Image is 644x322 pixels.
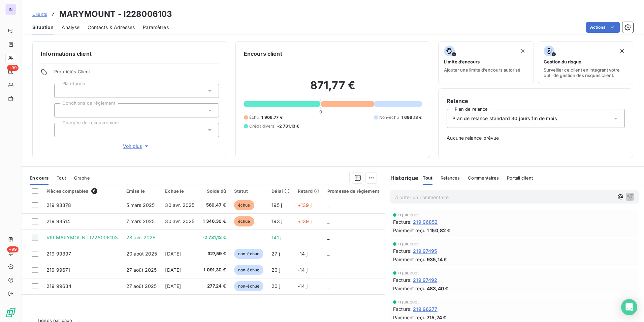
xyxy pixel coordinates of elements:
span: +99 [7,246,19,252]
span: 5 mars 2025 [126,202,155,208]
span: En cours [30,175,49,181]
span: -2 731,13 € [277,123,299,129]
input: Ajouter une valeur [60,107,65,113]
div: Open Intercom Messenger [621,299,637,315]
span: Plan de relance standard 30 jours fin de mois [452,115,557,122]
span: 27 j [271,251,280,257]
span: 141 j [271,235,281,240]
span: -14 j [298,267,308,273]
span: Contacts & Adresses [88,24,135,31]
span: Facture : [393,305,412,313]
span: non-échue [234,265,263,275]
span: -14 j [298,283,308,289]
span: [DATE] [165,283,181,289]
span: Tout [57,175,66,181]
span: Facture : [393,276,412,284]
span: 219 99671 [46,267,70,273]
span: Portail client [507,175,533,181]
img: Logo LeanPay [5,307,16,318]
span: 327,59 € [202,250,226,257]
span: échue [234,216,254,226]
span: 219 99397 [46,251,71,257]
div: Émise le [126,188,157,194]
span: 30 avr. 2025 [165,218,194,224]
div: Pièces comptables [46,188,118,194]
span: VIR MARYMOUNT I228006103 [46,235,118,240]
span: 483,40 € [427,285,448,292]
span: -14 j [298,251,308,257]
span: 219 96852 [413,218,438,225]
span: 715,74 € [427,314,446,321]
span: 20 j [271,267,280,273]
h6: Relance [447,97,625,105]
span: 219 99634 [46,283,71,289]
div: Retard [298,188,319,194]
span: 7 mars 2025 [126,218,155,224]
span: 935,14 € [427,256,447,263]
span: Paramètres [143,24,169,31]
input: Ajouter une valeur [60,88,65,94]
div: Promesse de règlement [327,188,379,194]
span: non-échue [234,281,263,291]
span: 28 avr. 2025 [126,235,156,240]
span: -2 731,13 € [202,234,226,241]
span: 27 août 2025 [126,283,157,289]
span: Relances [441,175,460,181]
span: 20 août 2025 [126,251,157,257]
span: Clients [32,11,47,17]
span: non-échue [234,249,263,259]
span: échue [234,200,254,210]
span: 560,47 € [202,202,226,209]
span: 1 150,82 € [427,227,451,234]
span: Surveiller ce client en intégrant votre outil de gestion des risques client. [544,67,627,78]
span: 219 97495 [413,247,437,254]
span: [DATE] [165,251,181,257]
span: Non-échu [379,114,399,120]
span: Aucune relance prévue [447,135,625,141]
button: Gestion du risqueSurveiller ce client en intégrant votre outil de gestion des risques client. [538,41,633,84]
span: _ [327,283,329,289]
span: 30 avr. 2025 [165,202,194,208]
span: 11 juil. 2025 [398,242,420,246]
span: Ajouter une limite d’encours autorisé [444,67,520,73]
span: Propriétés Client [54,69,219,78]
span: 6 [91,188,97,194]
h6: Encours client [244,50,282,58]
span: 11 juil. 2025 [398,271,420,275]
span: Limite d’encours [444,59,480,64]
span: [DATE] [165,267,181,273]
div: Statut [234,188,263,194]
button: Limite d’encoursAjouter une limite d’encours autorisé [438,41,534,84]
button: Actions [586,22,620,33]
span: Échu [249,114,259,120]
span: _ [327,251,329,257]
div: Délai [271,188,290,194]
span: 27 août 2025 [126,267,157,273]
span: _ [327,235,329,240]
span: Situation [32,24,54,31]
span: 219 97492 [413,276,437,284]
input: Ajouter une valeur [60,127,65,133]
span: 0 [319,109,322,114]
h6: Historique [385,174,419,182]
span: 11 juil. 2025 [398,300,420,304]
span: Analyse [62,24,79,31]
span: Tout [423,175,433,181]
span: 1 696,13 € [401,114,422,120]
span: 20 j [271,283,280,289]
a: Clients [32,11,47,18]
button: Voir plus [54,142,219,150]
span: Paiement reçu [393,256,425,263]
span: 277,24 € [202,283,226,290]
h6: Informations client [41,50,219,58]
div: Solde dû [202,188,226,194]
span: Graphe [74,175,90,181]
span: _ [327,267,329,273]
span: +139 j [298,202,312,208]
h2: 871,77 € [244,79,422,99]
h3: MARYMOUNT - I228006103 [59,8,172,20]
span: 219 93514 [46,218,70,224]
span: Facture : [393,218,412,225]
div: IN [5,4,16,15]
span: 219 96277 [413,305,437,313]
